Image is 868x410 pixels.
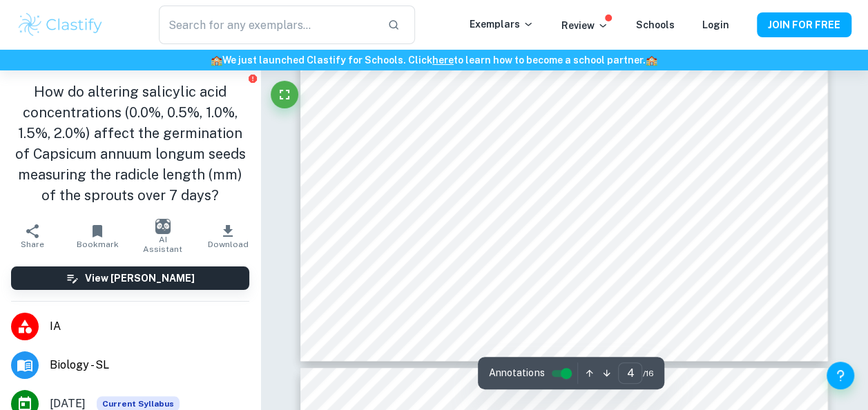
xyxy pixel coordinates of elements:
[489,366,544,380] span: Annotations
[432,55,454,66] a: here
[827,362,854,389] button: Help and Feedback
[271,81,298,108] button: Fullscreen
[11,81,249,206] h1: How do altering salicylic acid concentrations (0.0%, 0.5%, 1.0%, 1.5%, 2.0%) affect the germinati...
[155,219,171,234] img: AI Assistant
[207,240,248,249] span: Download
[17,11,104,39] img: Clastify logo
[642,367,653,380] span: / 16
[195,217,260,255] button: Download
[21,240,44,249] span: Share
[50,357,249,373] span: Biology - SL
[646,55,657,66] span: 🏫
[65,217,130,255] button: Bookmark
[3,52,865,68] h6: We just launched Clastify for Schools. Click to learn how to become a school partner.
[211,55,222,66] span: 🏫
[50,318,249,335] span: IA
[85,271,195,286] h6: View [PERSON_NAME]
[702,19,729,30] a: Login
[139,235,187,254] span: AI Assistant
[77,240,119,249] span: Bookmark
[636,19,675,30] a: Schools
[757,12,851,37] button: JOIN FOR FREE
[247,73,258,84] button: Report issue
[470,17,534,32] p: Exemplars
[159,6,376,44] input: Search for any exemplars...
[11,266,249,290] button: View [PERSON_NAME]
[561,18,608,33] p: Review
[131,217,195,255] button: AI Assistant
